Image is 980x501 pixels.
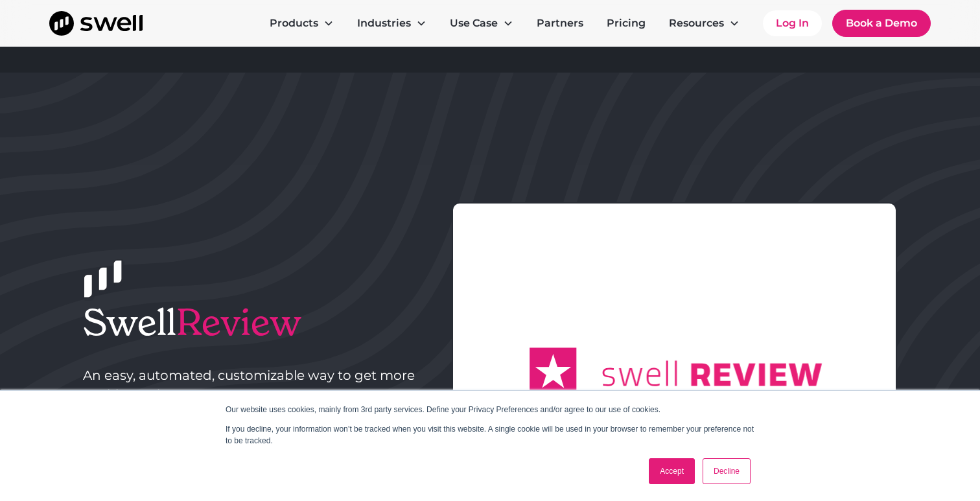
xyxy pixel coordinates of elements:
[439,10,524,36] div: Use Case
[832,10,931,37] a: Book a Demo
[176,299,301,345] span: Review
[659,10,750,36] div: Resources
[347,10,437,36] div: Industries
[357,16,411,31] div: Industries
[49,11,143,36] a: home
[703,458,751,484] a: Decline
[603,361,677,386] g: swell
[526,10,594,36] a: Partners
[450,16,498,31] div: Use Case
[259,10,344,36] div: Products
[596,10,656,36] a: Pricing
[270,16,318,31] div: Products
[669,16,724,31] div: Resources
[226,404,754,415] p: Our website uses cookies, mainly from 3rd party services. Define your Privacy Preferences and/or ...
[226,423,754,447] p: If you decline, your information won’t be tracked when you visit this website. A single cookie wi...
[763,10,822,36] a: Log In
[692,364,822,386] g: REVIEW
[649,458,695,484] a: Accept
[83,366,417,404] p: An easy, automated, customizable way to get more positive reviews.
[83,301,417,344] h1: Swell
